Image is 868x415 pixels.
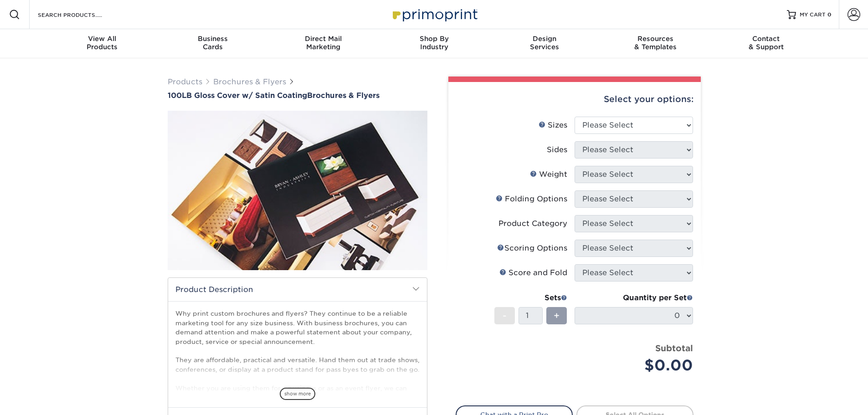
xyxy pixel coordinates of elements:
span: View All [47,35,158,43]
div: Sides [547,144,567,155]
span: Contact [711,35,822,43]
a: Resources& Templates [600,29,711,58]
div: $0.00 [581,354,693,376]
div: Services [489,35,600,51]
strong: Subtotal [655,343,693,353]
span: 0 [827,11,832,18]
a: Brochures & Flyers [213,77,286,86]
div: Products [47,35,158,51]
div: Quantity per Set [575,292,693,303]
a: Shop ByIndustry [379,29,489,58]
span: - [503,309,507,323]
h2: Product Description [168,278,427,301]
span: 100LB Gloss Cover w/ Satin Coating [168,91,307,100]
div: Weight [530,169,567,180]
div: & Templates [600,35,711,51]
span: Direct Mail [268,35,379,43]
span: MY CART [800,11,826,19]
div: Cards [157,35,268,51]
a: Direct MailMarketing [268,29,379,58]
a: Products [168,77,202,86]
span: + [554,309,560,323]
div: & Support [711,35,822,51]
a: Contact& Support [711,29,822,58]
img: 100LB Gloss Cover<br/>w/ Satin Coating 01 [168,101,427,280]
div: Scoring Options [497,243,567,254]
a: BusinessCards [157,29,268,58]
img: Primoprint [389,5,480,24]
span: Design [489,35,600,43]
span: Shop By [379,35,489,43]
div: Marketing [268,35,379,51]
a: View AllProducts [47,29,158,58]
span: show more [280,388,315,400]
span: Business [157,35,268,43]
div: Product Category [498,218,567,229]
a: DesignServices [489,29,600,58]
div: Sets [494,292,567,303]
div: Score and Fold [499,267,567,278]
span: Resources [600,35,711,43]
h1: Brochures & Flyers [168,91,427,100]
div: Industry [379,35,489,51]
div: Folding Options [496,194,567,205]
div: Select your options: [456,82,693,117]
div: Sizes [539,120,567,131]
a: 100LB Gloss Cover w/ Satin CoatingBrochures & Flyers [168,91,427,100]
input: SEARCH PRODUCTS..... [37,9,126,20]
